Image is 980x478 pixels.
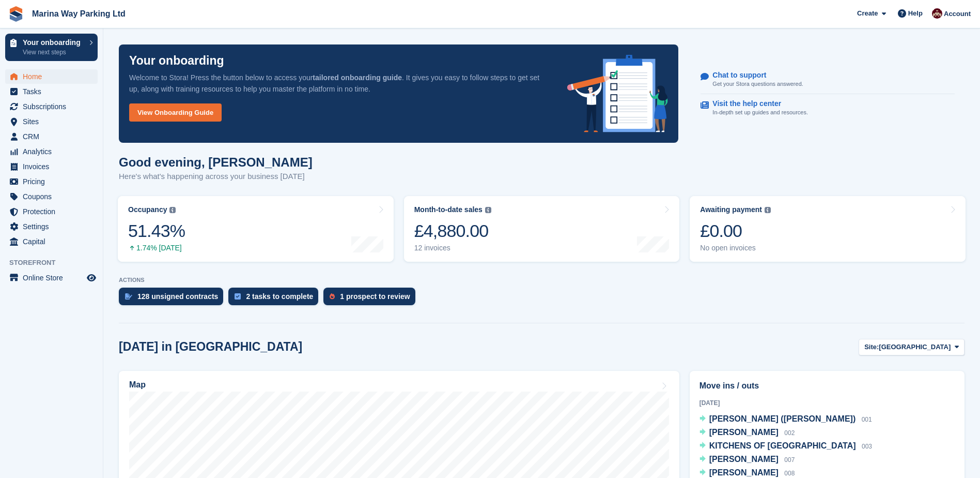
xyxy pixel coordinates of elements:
div: 1 prospect to review [340,292,410,301]
img: stora-icon-8386f47178a22dfd0bd8f6a31ec36ba5ce8667c1dd55bd0f319d3a0aa187defe.svg [8,6,24,22]
div: 1.74% [DATE] [128,244,185,252]
a: 128 unsigned contracts [119,288,228,310]
a: menu [5,204,98,219]
p: ACTIONS [119,277,965,283]
span: Settings [23,219,85,234]
h2: Move ins / outs [699,380,955,392]
span: [PERSON_NAME] [709,428,779,437]
a: KITCHENS OF [GEOGRAPHIC_DATA] 003 [699,440,872,453]
span: Analytics [23,144,85,159]
p: Your onboarding [23,39,84,46]
a: menu [5,84,98,99]
p: Get your Stora questions answered. [712,80,803,88]
span: Account [944,9,971,19]
h1: Good evening, [PERSON_NAME] [119,155,313,169]
p: In-depth set up guides and resources. [712,108,808,117]
div: 51.43% [128,220,185,242]
p: Chat to support [712,71,795,80]
a: menu [5,219,98,234]
strong: tailored onboarding guide [313,73,402,82]
div: 128 unsigned contracts [137,292,218,301]
img: contract_signature_icon-13c848040528278c33f63329250d36e43548de30e8caae1d1a13099fd9432cc5.svg [125,293,132,300]
p: Here's what's happening across your business [DATE] [119,171,313,183]
img: prospect-51fa495bee0391a8d652442698ab0144808aea92771e9ea1ae160a38d050c398.svg [330,293,335,300]
span: Pricing [23,174,85,189]
a: menu [5,69,98,84]
span: Protection [23,204,85,219]
div: 2 tasks to complete [246,292,313,301]
img: icon-info-grey-7440780725fd019a000dd9b08b2336e03edf1995a4989e88bcd33f0948082b44.svg [485,207,491,213]
div: [DATE] [699,398,955,408]
a: menu [5,114,98,129]
a: menu [5,99,98,114]
span: Home [23,69,85,84]
span: [PERSON_NAME] ([PERSON_NAME]) [709,414,856,423]
div: No open invoices [700,244,771,252]
span: KITCHENS OF [GEOGRAPHIC_DATA] [709,441,856,450]
a: Marina Way Parking Ltd [28,5,130,22]
span: 007 [784,456,795,464]
a: 2 tasks to complete [228,288,323,310]
a: [PERSON_NAME] 007 [699,453,795,467]
div: Month-to-date sales [414,205,483,214]
a: menu [5,174,98,189]
p: View next steps [23,48,84,57]
span: Site: [864,342,879,352]
div: Occupancy [128,205,167,214]
a: Your onboarding View next steps [5,34,98,61]
a: menu [5,129,98,144]
h2: [DATE] in [GEOGRAPHIC_DATA] [119,340,302,354]
span: [PERSON_NAME] [709,455,779,464]
a: [PERSON_NAME] ([PERSON_NAME]) 001 [699,413,872,426]
p: Welcome to Stora! Press the button below to access your . It gives you easy to follow steps to ge... [129,72,551,95]
span: Tasks [23,84,85,99]
span: Storefront [9,258,103,268]
button: Site: [GEOGRAPHIC_DATA] [859,339,965,356]
a: menu [5,271,98,285]
img: icon-info-grey-7440780725fd019a000dd9b08b2336e03edf1995a4989e88bcd33f0948082b44.svg [765,207,771,213]
p: Visit the help center [712,99,800,108]
img: icon-info-grey-7440780725fd019a000dd9b08b2336e03edf1995a4989e88bcd33f0948082b44.svg [169,207,176,213]
h2: Map [129,380,146,390]
a: [PERSON_NAME] 002 [699,426,795,440]
a: 1 prospect to review [323,288,420,310]
span: 008 [784,470,795,477]
a: menu [5,144,98,159]
span: Coupons [23,189,85,204]
p: Your onboarding [129,55,224,67]
a: Month-to-date sales £4,880.00 12 invoices [404,196,680,262]
div: £4,880.00 [414,220,491,242]
div: £0.00 [700,220,771,242]
img: task-75834270c22a3079a89374b754ae025e5fb1db73e45f91037f5363f120a921f8.svg [235,293,241,300]
span: 003 [862,443,872,450]
span: Capital [23,234,85,249]
a: Awaiting payment £0.00 No open invoices [690,196,966,262]
span: 001 [862,416,872,423]
span: [PERSON_NAME] [709,468,779,477]
img: onboarding-info-6c161a55d2c0e0a8cae90662b2fe09162a5109e8cc188191df67fb4f79e88e88.svg [567,55,668,132]
a: Occupancy 51.43% 1.74% [DATE] [118,196,394,262]
span: Invoices [23,159,85,174]
img: Daniel Finn [932,8,942,19]
span: CRM [23,129,85,144]
span: Subscriptions [23,99,85,114]
span: Create [857,8,878,19]
a: Preview store [85,272,98,284]
a: menu [5,234,98,249]
a: Chat to support Get your Stora questions answered. [701,66,955,94]
span: Online Store [23,271,85,285]
a: Visit the help center In-depth set up guides and resources. [701,94,955,122]
div: 12 invoices [414,244,491,252]
span: Help [908,8,923,19]
a: View Onboarding Guide [129,103,222,122]
span: [GEOGRAPHIC_DATA] [879,342,951,352]
div: Awaiting payment [700,205,762,214]
span: Sites [23,114,85,129]
a: menu [5,159,98,174]
span: 002 [784,429,795,437]
a: menu [5,189,98,204]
